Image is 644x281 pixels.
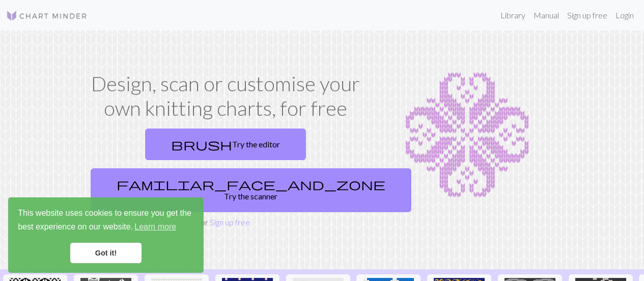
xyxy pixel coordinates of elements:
a: Manual [529,5,563,25]
a: Login [611,5,638,25]
a: Library [496,5,529,25]
div: or [87,124,365,228]
a: Sign up free [563,5,611,25]
img: Chart example [377,71,558,199]
a: Try the scanner [91,168,411,212]
a: Sign up free [210,217,250,227]
span: This website uses cookies to ensure you get the best experience on our website. [18,207,194,235]
a: dismiss cookie message [70,243,142,263]
a: Try the editor [145,129,306,160]
span: familiar_face_and_zone [117,177,385,191]
span: brush [171,137,232,151]
h1: Design, scan or customise your own knitting charts, for free [87,71,365,120]
img: Logo [6,10,88,22]
a: learn more about cookies [133,219,178,235]
div: cookieconsent [8,197,204,273]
